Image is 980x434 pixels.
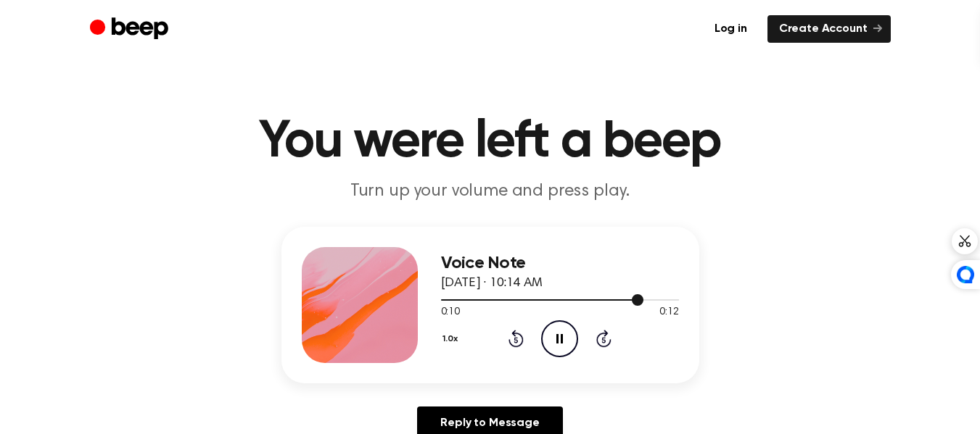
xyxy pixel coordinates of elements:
span: 0:12 [659,305,678,320]
p: Turn up your volume and press play. [212,180,769,204]
span: [DATE] · 10:14 AM [441,277,543,290]
a: Beep [90,15,172,43]
span: 0:10 [441,305,460,320]
a: Create Account [767,15,891,43]
h1: You were left a beep [119,116,862,168]
a: Log in [703,15,759,43]
button: 1.0x [441,327,464,351]
h3: Voice Note [441,254,679,273]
